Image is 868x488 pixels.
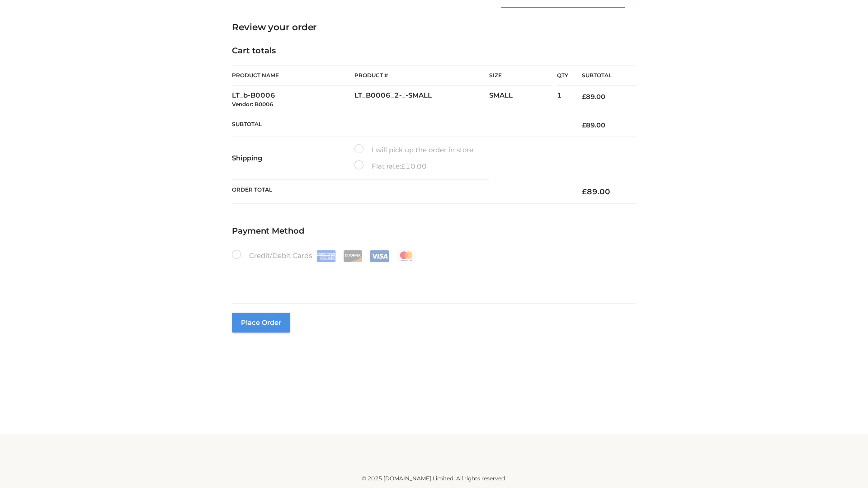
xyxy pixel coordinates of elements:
bdi: 89.00 [582,121,605,129]
th: Subtotal [568,66,636,86]
img: Mastercard [396,250,416,262]
h3: Review your order [232,22,636,33]
th: Product Name [232,65,354,86]
label: Credit/Debit Cards [232,250,417,262]
iframe: Secure payment input frame [230,260,634,293]
bdi: 89.00 [582,93,605,101]
div: © 2025 [DOMAIN_NAME] Limited. All rights reserved. [134,474,734,483]
td: LT_B0006_2-_-SMALL [354,86,489,114]
span: £ [401,162,406,170]
label: Flat rate: [354,160,427,172]
h4: Cart totals [232,46,636,56]
img: Discover [343,250,363,262]
th: Size [489,66,552,86]
span: £ [582,187,587,196]
td: SMALL [489,86,557,114]
th: Order Total [232,180,568,204]
span: £ [582,121,586,129]
bdi: 89.00 [582,187,610,196]
th: Shipping [232,136,354,180]
label: I will pick up the order in store. [354,144,475,156]
td: 1 [557,86,568,114]
span: £ [582,93,586,101]
th: Subtotal [232,114,568,136]
th: Product # [354,65,489,86]
td: LT_b-B0006 [232,86,354,114]
th: Qty [557,65,568,86]
img: Amex [316,250,336,262]
bdi: 10.00 [401,162,427,170]
small: Vendor: B0006 [232,101,273,108]
h4: Payment Method [232,226,636,236]
img: Visa [370,250,389,262]
button: Place order [232,313,290,333]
